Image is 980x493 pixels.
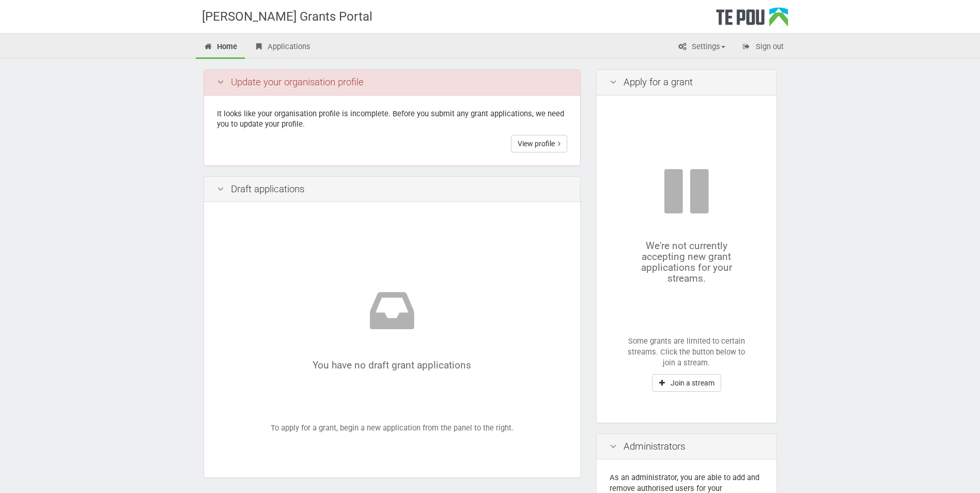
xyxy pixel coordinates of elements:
[248,285,536,371] div: You have no draft grant applications
[196,36,245,59] a: Home
[716,7,788,33] div: Te Pou Logo
[734,36,791,59] a: Sign out
[652,374,721,392] button: Join a stream
[217,215,567,465] div: To apply for a grant, begin a new application from the panel to the right.
[204,177,580,203] div: Draft applications
[204,70,580,96] div: Update your organisation profile
[628,165,745,284] div: We're not currently accepting new grant applications for your streams.
[597,434,776,460] div: Administrators
[597,70,776,96] div: Apply for a grant
[511,135,567,152] a: View profile
[217,109,567,130] p: It looks like your organisation profile is incomplete. Before you submit any grant applications, ...
[670,36,733,59] a: Settings
[246,36,318,59] a: Applications
[628,336,745,369] p: Some grants are limited to certain streams. Click the button below to join a stream.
